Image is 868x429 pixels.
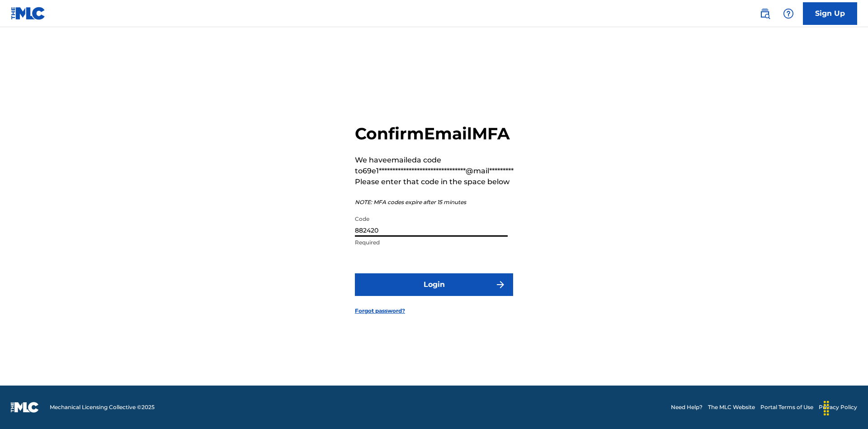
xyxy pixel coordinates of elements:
[355,273,513,296] button: Login
[11,402,39,413] img: logo
[760,403,813,411] a: Portal Terms of Use
[355,176,514,187] p: Please enter that code in the space below
[779,5,797,23] div: Help
[355,238,508,247] p: Required
[759,8,770,19] img: search
[823,386,868,429] iframe: Chat Widget
[11,7,46,20] img: MLC Logo
[803,2,857,25] a: Sign Up
[355,198,514,206] p: NOTE: MFA codes expire after 15 minutes
[355,307,405,315] a: Forgot password?
[355,124,514,144] h2: Confirm Email MFA
[819,403,857,411] a: Privacy Policy
[708,403,755,411] a: The MLC Website
[50,403,155,411] span: Mechanical Licensing Collective © 2025
[783,8,794,19] img: help
[495,279,506,290] img: f7272a7cc735f4ea7f67.svg
[819,395,834,422] div: Drag
[756,5,774,23] a: Public Search
[671,403,703,411] a: Need Help?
